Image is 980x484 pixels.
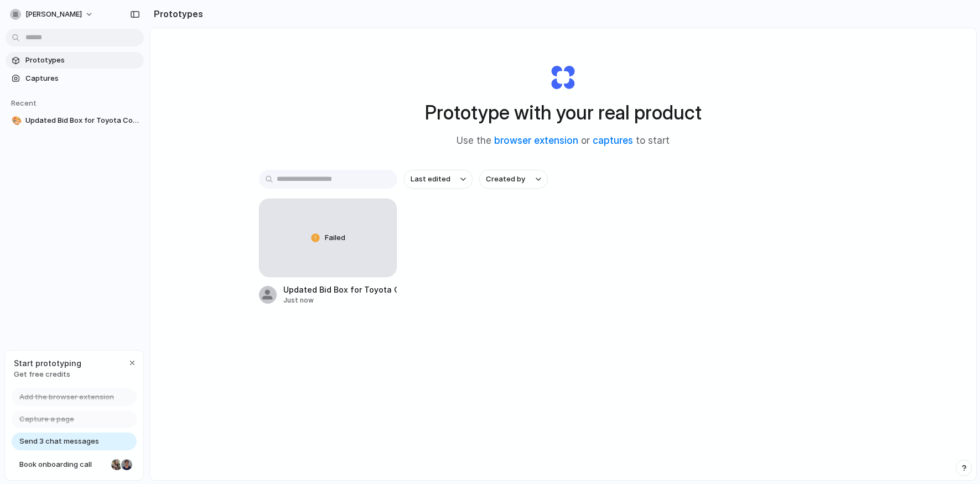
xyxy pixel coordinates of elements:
[11,98,37,107] span: Recent
[149,7,203,20] h2: Prototypes
[425,98,702,127] h1: Prototype with your real product
[283,284,397,295] div: Updated Bid Box for Toyota Corolla
[6,6,99,23] button: [PERSON_NAME]
[25,73,139,84] span: Captures
[457,134,670,148] span: Use the or to start
[6,70,144,87] a: Captures
[283,295,397,305] div: Just now
[6,52,144,69] a: Prototypes
[494,135,578,146] a: browser extension
[325,232,345,243] span: Failed
[19,436,99,447] span: Send 3 chat messages
[25,9,82,20] span: [PERSON_NAME]
[259,199,397,305] a: FailedUpdated Bid Box for Toyota CorollaJust now
[14,357,81,369] span: Start prototyping
[19,414,74,425] span: Capture a page
[12,456,137,473] a: Book onboarding call
[486,174,525,185] span: Created by
[411,174,450,185] span: Last edited
[404,170,473,189] button: Last edited
[10,115,21,126] button: 🎨
[19,459,107,470] span: Book onboarding call
[120,458,133,471] div: Christian Iacullo
[25,55,139,66] span: Prototypes
[6,112,144,129] a: 🎨Updated Bid Box for Toyota Corolla
[12,115,19,127] div: 🎨
[25,115,139,126] span: Updated Bid Box for Toyota Corolla
[593,135,633,146] a: captures
[479,170,548,189] button: Created by
[110,458,123,471] div: Nicole Kubica
[19,392,114,403] span: Add the browser extension
[14,369,81,380] span: Get free credits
